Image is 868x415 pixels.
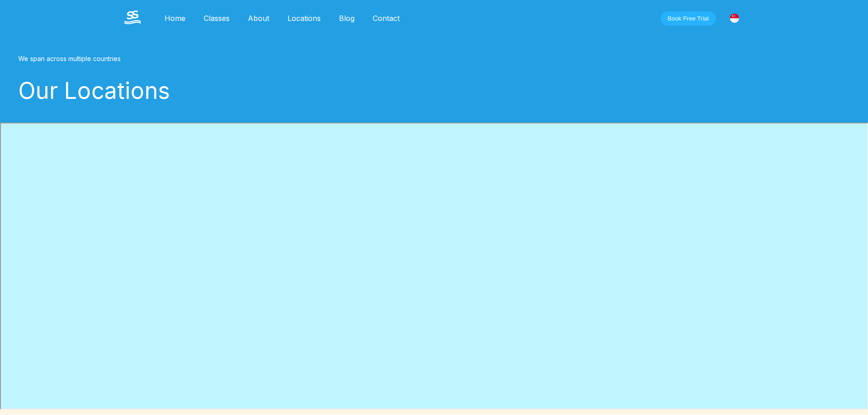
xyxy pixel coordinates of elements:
div: Our Locations [18,77,638,104]
a: Contact [364,14,409,23]
a: Blog [330,14,364,23]
a: About [239,14,278,23]
a: Classes [195,14,239,23]
div: [GEOGRAPHIC_DATA] [725,9,744,28]
div: We span across multiple countries [18,55,638,62]
a: Locations [278,14,330,23]
img: The Swim Starter Logo [124,10,141,24]
img: Singapore [730,14,739,23]
button: Book Free Trial [661,11,715,26]
a: Home [155,14,195,23]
